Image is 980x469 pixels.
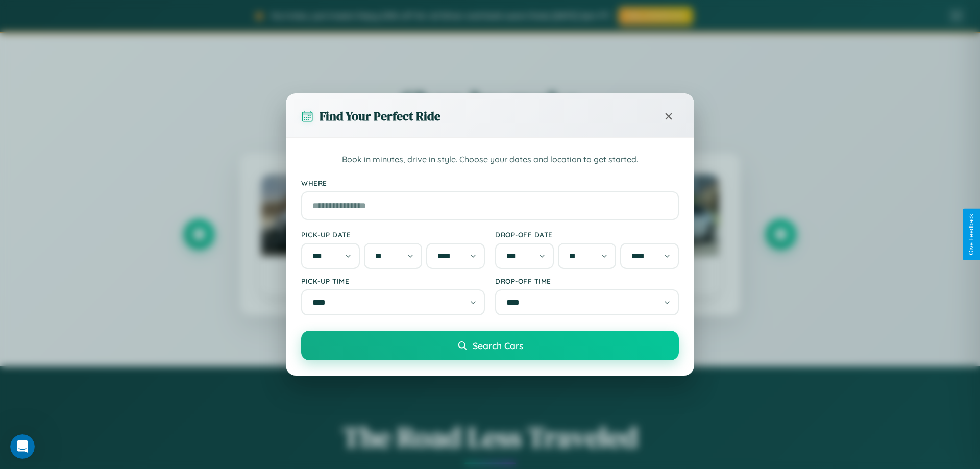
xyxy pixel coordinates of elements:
label: Where [301,179,679,187]
span: Search Cars [473,340,523,351]
label: Pick-up Time [301,277,485,285]
label: Drop-off Time [495,277,679,285]
p: Book in minutes, drive in style. Choose your dates and location to get started. [301,153,679,166]
label: Drop-off Date [495,230,679,239]
h3: Find Your Perfect Ride [320,108,440,125]
label: Pick-up Date [301,230,485,239]
button: Search Cars [301,331,679,360]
